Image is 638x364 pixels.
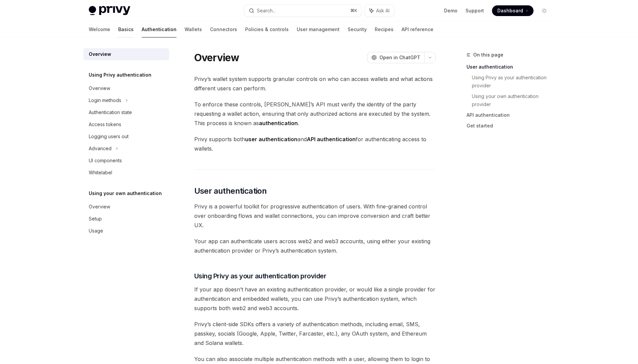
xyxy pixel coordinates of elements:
span: Privy’s client-side SDKs offers a variety of authentication methods, including email, SMS, passke... [194,320,436,348]
div: Overview [89,203,110,211]
span: Your app can authenticate users across web2 and web3 accounts, using either your existing authent... [194,237,436,255]
div: Overview [89,50,111,58]
a: User authentication [467,62,555,72]
span: Open in ChatGPT [379,54,420,61]
span: On this page [473,51,503,59]
a: Using Privy as your authentication provider [472,72,555,91]
a: UI components [83,155,169,167]
div: Access tokens [89,120,121,128]
span: Ask AI [376,7,389,14]
strong: authentication [259,120,298,126]
div: Advanced [89,145,112,153]
button: Toggle dark mode [539,5,550,16]
a: Wallets [185,21,202,37]
div: Search... [257,7,276,15]
button: Ask AI [365,5,394,17]
a: Security [348,21,367,37]
a: Authentication [142,21,176,37]
a: Demo [444,7,457,14]
div: Usage [89,227,103,235]
a: Dashboard [492,5,534,16]
a: Authentication state [83,106,169,118]
div: Login methods [89,96,121,104]
a: Basics [118,21,134,37]
button: Search...⌘K [244,5,361,17]
span: Privy’s wallet system supports granular controls on who can access wallets and what actions diffe... [194,74,436,93]
div: Overview [89,84,110,92]
span: ⌘ K [350,8,357,13]
h5: Using your own authentication [89,189,162,197]
a: API authentication [467,110,555,120]
a: Using your own authentication provider [472,91,555,110]
img: light logo [89,6,130,15]
a: Overview [83,82,169,94]
span: User authentication [194,186,267,196]
a: Overview [83,201,169,213]
div: Setup [89,215,102,223]
span: Privy is a powerful toolkit for progressive authentication of users. With fine-grained control ov... [194,202,436,230]
a: Overview [83,48,169,60]
span: To enforce these controls, [PERSON_NAME]’s API must verify the identity of the party requesting a... [194,100,436,128]
div: Whitelabel [89,169,112,177]
a: Connectors [210,21,237,37]
a: Setup [83,213,169,225]
a: Welcome [89,21,110,37]
a: Policies & controls [245,21,289,37]
a: Usage [83,225,169,237]
div: UI components [89,157,122,165]
div: Logging users out [89,132,129,141]
a: Support [466,7,484,14]
a: User management [297,21,340,37]
div: Authentication state [89,108,132,116]
span: Dashboard [497,7,523,14]
a: API reference [402,21,433,37]
span: Using Privy as your authentication provider [194,271,327,281]
button: Open in ChatGPT [367,52,424,63]
span: Privy supports both and for authenticating access to wallets. [194,134,436,153]
a: Get started [467,120,555,131]
strong: user authentication [245,136,297,143]
a: Access tokens [83,118,169,130]
h1: Overview [194,52,239,64]
strong: API authentication [307,136,356,143]
a: Recipes [375,21,394,37]
h5: Using Privy authentication [89,71,151,79]
a: Logging users out [83,130,169,143]
a: Whitelabel [83,167,169,179]
span: If your app doesn’t have an existing authentication provider, or would like a single provider for... [194,285,436,313]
